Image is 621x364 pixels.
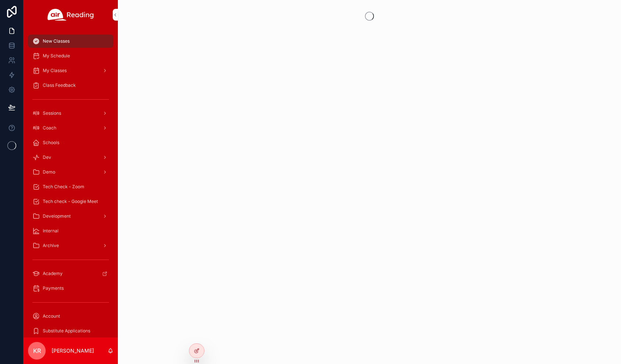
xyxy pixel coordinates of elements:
[28,239,113,252] a: Archive
[43,243,59,249] span: Archive
[28,180,113,193] a: Tech Check - Zoom
[43,38,70,44] span: New Classes
[43,184,84,190] span: Tech Check - Zoom
[43,154,51,160] span: Dev
[52,347,94,354] p: [PERSON_NAME]
[28,210,113,223] a: Development
[43,285,64,291] span: Payments
[43,328,90,334] span: Substitute Applications
[43,228,59,234] span: Internal
[43,53,70,59] span: My Schedule
[43,213,71,219] span: Development
[28,49,113,63] a: My Schedule
[28,195,113,208] a: Tech check - Google Meet
[28,151,113,164] a: Dev
[43,68,67,74] span: My Classes
[43,313,60,319] span: Account
[43,82,76,88] span: Class Feedback
[33,346,41,355] span: KR
[28,324,113,338] a: Substitute Applications
[24,29,118,338] div: scrollable content
[28,282,113,295] a: Payments
[48,9,94,21] img: App logo
[28,310,113,323] a: Account
[28,107,113,120] a: Sessions
[28,35,113,48] a: New Classes
[43,169,55,175] span: Demo
[28,136,113,149] a: Schools
[28,121,113,135] a: Coach
[28,224,113,238] a: Internal
[28,267,113,280] a: Academy
[43,271,63,276] span: Academy
[28,64,113,77] a: My Classes
[43,110,61,116] span: Sessions
[43,125,56,131] span: Coach
[43,199,98,204] span: Tech check - Google Meet
[28,79,113,92] a: Class Feedback
[28,165,113,179] a: Demo
[43,140,59,146] span: Schools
